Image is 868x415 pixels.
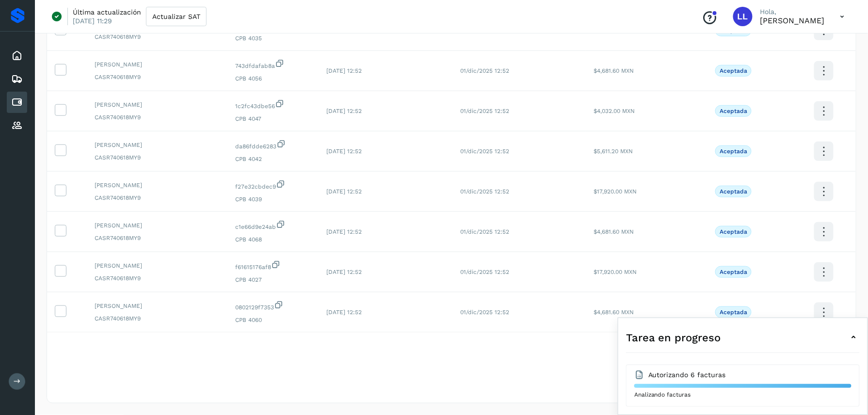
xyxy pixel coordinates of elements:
p: [DATE] 11:29 [73,16,112,25]
span: CPB 4060 [235,316,311,324]
span: [DATE] 12:52 [326,228,362,235]
div: Cuentas por pagar [7,92,27,113]
span: $4,032.00 MXN [594,108,635,114]
span: $4,681.60 MXN [594,67,634,74]
div: Proveedores [7,115,27,136]
span: CPB 4056 [235,74,311,83]
p: Aceptada [720,67,747,74]
span: CASR740618MY9 [95,113,220,122]
span: 743dfdafab8a [235,59,311,70]
span: 1c2fc43dbe56 [235,99,311,111]
span: $5,611.20 MXN [594,148,633,155]
span: f61615176af8 [235,260,311,271]
span: [PERSON_NAME] [95,302,220,310]
span: 01/dic/2025 12:52 [460,67,509,74]
p: Aceptada [720,188,747,195]
span: CPB 4042 [235,155,311,163]
p: Hola, [760,8,825,16]
span: [PERSON_NAME] [95,60,220,69]
span: CASR740618MY9 [95,153,220,162]
span: [PERSON_NAME] [95,221,220,230]
span: CASR740618MY9 [95,193,220,202]
span: CASR740618MY9 [95,73,220,81]
span: Analizando facturas [634,391,691,398]
span: CASR740618MY9 [95,274,220,283]
span: [DATE] 12:52 [326,188,362,195]
span: [DATE] 12:52 [326,108,362,114]
span: Autorizando 6 facturas [648,370,726,380]
span: [DATE] 12:52 [326,269,362,275]
span: $4,681.60 MXN [594,309,634,316]
span: Actualizar SAT [152,13,200,20]
div: Inicio [7,45,27,66]
p: Aceptada [720,269,747,275]
span: $17,920.00 MXN [594,269,637,275]
div: Tarea en progreso [626,326,860,349]
span: [PERSON_NAME] [95,141,220,149]
span: 0802129f7353 [235,300,311,312]
span: CPB 4047 [235,114,311,123]
span: [DATE] 12:52 [326,67,362,74]
span: 01/dic/2025 12:52 [460,148,509,155]
span: c1e66d9e24ab [235,220,311,231]
span: CPB 4039 [235,195,311,204]
span: CPB 4068 [235,235,311,244]
span: da86fdde6283 [235,139,311,151]
span: $4,681.60 MXN [594,228,634,235]
span: 01/dic/2025 12:52 [460,228,509,235]
span: f27e32cbdec9 [235,179,311,191]
span: [DATE] 12:52 [326,309,362,316]
span: $17,920.00 MXN [594,188,637,195]
span: CASR740618MY9 [95,234,220,242]
span: 01/dic/2025 12:52 [460,269,509,275]
span: CPB 4027 [235,275,311,284]
p: Aceptada [720,228,747,235]
p: Aceptada [720,309,747,316]
span: [PERSON_NAME] [95,100,220,109]
span: 01/dic/2025 12:52 [460,108,509,114]
span: 01/dic/2025 12:52 [460,188,509,195]
span: CASR740618MY9 [95,314,220,323]
p: Aceptada [720,148,747,155]
span: CASR740618MY9 [95,32,220,41]
span: Tarea en progreso [626,330,721,346]
p: Aceptada [720,108,747,114]
span: [PERSON_NAME] [95,181,220,190]
span: [PERSON_NAME] [95,261,220,270]
p: Última actualización [73,8,141,16]
span: 01/dic/2025 12:52 [460,309,509,316]
div: Embarques [7,68,27,90]
button: Actualizar SAT [146,7,207,26]
span: [DATE] 12:52 [326,148,362,155]
p: Leticia Lugo Hernandez [760,16,825,25]
span: CPB 4035 [235,34,311,43]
